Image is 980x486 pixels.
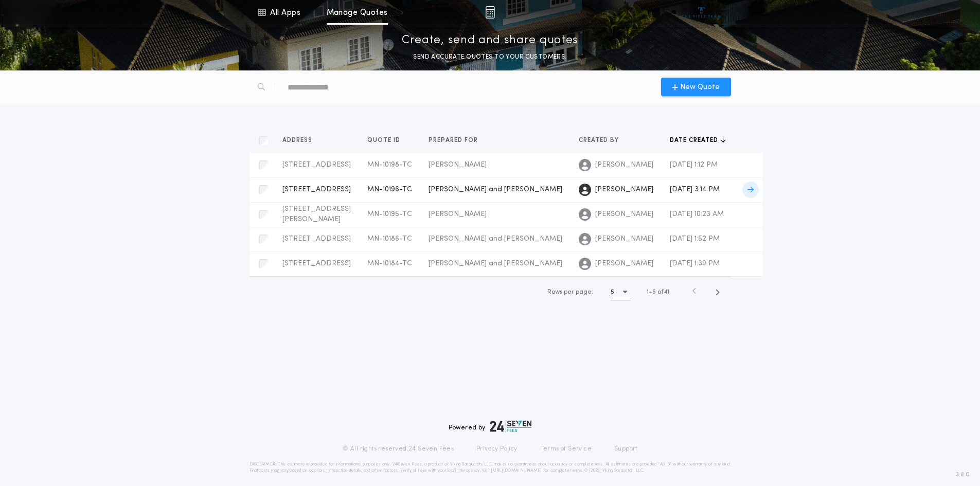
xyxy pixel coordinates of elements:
span: [DATE] 1:52 PM [670,235,720,243]
span: [STREET_ADDRESS] [282,235,351,243]
h1: 5 [611,287,614,297]
span: [STREET_ADDRESS] [282,186,351,193]
p: DISCLAIMER: This estimate is provided for informational purposes only. 24|Seven Fees, a product o... [250,461,731,474]
span: [PERSON_NAME] [429,161,487,169]
span: [PERSON_NAME] and [PERSON_NAME] [429,235,562,243]
span: 3.8.0 [956,470,970,479]
span: [PERSON_NAME] [429,210,487,218]
span: New Quote [680,82,720,93]
button: 5 [611,284,631,300]
span: MN-10186-TC [367,235,412,243]
span: [DATE] 10:23 AM [670,210,724,218]
a: [URL][DOMAIN_NAME] [491,469,542,473]
span: [STREET_ADDRESS][PERSON_NAME] [282,205,351,223]
span: MN-10196-TC [367,186,412,193]
span: [PERSON_NAME] [595,160,653,170]
span: [PERSON_NAME] [595,259,653,269]
span: MN-10198-TC [367,161,412,169]
span: [DATE] 1:39 PM [670,260,720,267]
a: Privacy Policy [476,445,518,453]
div: Powered by [449,420,532,433]
span: MN-10184-TC [367,260,412,267]
img: vs-icon [682,7,721,17]
span: [PERSON_NAME] [595,185,653,195]
span: [STREET_ADDRESS] [282,161,351,169]
span: [DATE] 3:14 PM [670,186,720,193]
span: [PERSON_NAME] and [PERSON_NAME] [429,186,562,193]
span: Quote ID [367,136,402,145]
button: Address [282,135,320,146]
p: Create, send and share quotes [402,32,578,49]
span: [PERSON_NAME] [595,234,653,244]
button: Quote ID [367,135,408,146]
img: img [485,6,495,19]
button: New Quote [661,78,731,96]
span: Address [282,136,314,145]
span: Date created [670,136,720,145]
p: SEND ACCURATE QUOTES TO YOUR CUSTOMERS. [413,52,566,62]
span: [STREET_ADDRESS] [282,260,351,267]
span: [PERSON_NAME] [595,209,653,220]
span: 1 [647,289,649,295]
p: © All rights reserved. 24|Seven Fees [343,445,454,453]
button: Date created [670,135,726,146]
span: Created by [579,136,621,145]
span: of 41 [657,287,669,297]
button: Created by [579,135,627,146]
span: Prepared for [429,136,480,145]
a: Terms of Service [540,445,592,453]
span: MN-10195-TC [367,210,412,218]
a: Support [614,445,637,453]
span: Rows per page: [547,289,593,295]
span: [DATE] 1:12 PM [670,161,718,169]
span: [PERSON_NAME] and [PERSON_NAME] [429,260,562,267]
img: logo [490,420,532,433]
span: 5 [652,289,656,295]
